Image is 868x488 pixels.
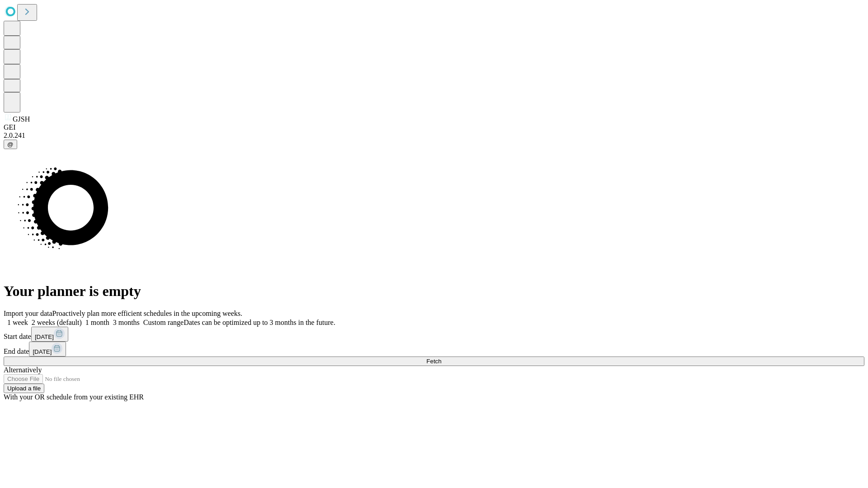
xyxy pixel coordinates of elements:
h1: Your planner is empty [4,283,864,300]
span: 1 week [7,319,28,326]
span: Import your data [4,310,52,317]
span: With your OR schedule from your existing EHR [4,393,144,401]
span: GJSH [13,115,30,123]
span: Proactively plan more efficient schedules in the upcoming weeks. [52,310,242,317]
div: 2.0.241 [4,131,864,140]
span: Alternatively [4,366,42,374]
span: Custom range [143,319,184,326]
button: Fetch [4,357,864,366]
span: [DATE] [35,333,54,340]
button: [DATE] [31,327,68,342]
span: [DATE] [33,348,52,355]
div: GEI [4,123,864,131]
span: 1 month [85,319,109,326]
button: [DATE] [29,342,66,357]
span: 3 months [113,319,140,326]
div: End date [4,342,864,357]
span: Dates can be optimized up to 3 months in the future. [184,319,335,326]
div: Start date [4,327,864,342]
button: @ [4,140,17,149]
span: 2 weeks (default) [32,319,82,326]
span: @ [7,141,14,148]
span: Fetch [426,358,441,365]
button: Upload a file [4,384,44,393]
